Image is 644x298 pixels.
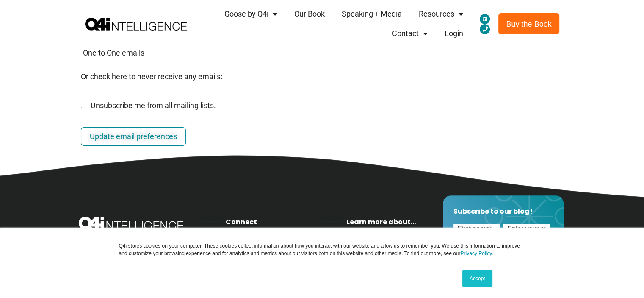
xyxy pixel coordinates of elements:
[119,237,525,262] p: Q4i stores cookies on your computer. These cookies collect information about how you interact wit...
[226,217,322,228] h3: Connect
[436,24,472,43] a: Login
[286,4,333,24] a: Our Book
[462,270,492,287] a: Accept
[187,4,472,43] nav: Main menu
[333,4,410,24] a: Speaking + Media
[460,251,492,256] a: Privacy Policy
[81,103,86,108] input: Unsubscribe me from all mailing lists.
[81,127,186,146] input: Update email preferences
[81,44,564,62] p: One to One emails
[506,20,551,28] span: Buy the Book
[410,4,472,24] a: Resources
[453,206,553,217] h3: Subscribe to our blog!
[498,13,559,34] a: Buy the Book
[503,224,550,235] input: Enter your email*
[91,101,216,110] span: Unsubscribe me from all mailing lists.
[79,217,183,230] img: Q4 Intelligence
[384,24,436,43] a: Contact
[346,217,438,228] h3: Learn more about...
[216,4,286,24] a: Goose by Q4i
[453,224,500,235] input: First name*
[85,18,187,31] img: Q4 Intelligence
[81,62,564,91] p: Or check here to never receive any emails:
